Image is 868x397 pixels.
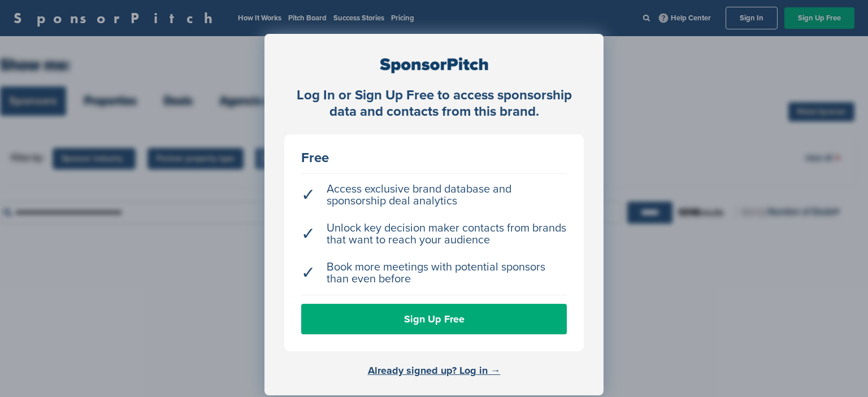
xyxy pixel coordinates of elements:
[301,151,567,165] div: Free
[368,364,501,377] a: Already signed up? Log in →
[301,304,567,334] a: Sign Up Free
[301,217,567,252] li: Unlock key decision maker contacts from brands that want to reach your audience
[284,88,584,120] div: Log In or Sign Up Free to access sponsorship data and contacts from this brand.
[301,178,567,213] li: Access exclusive brand database and sponsorship deal analytics
[301,256,567,291] li: Book more meetings with potential sponsors than even before
[301,189,315,201] span: ✓
[301,228,315,240] span: ✓
[301,267,315,279] span: ✓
